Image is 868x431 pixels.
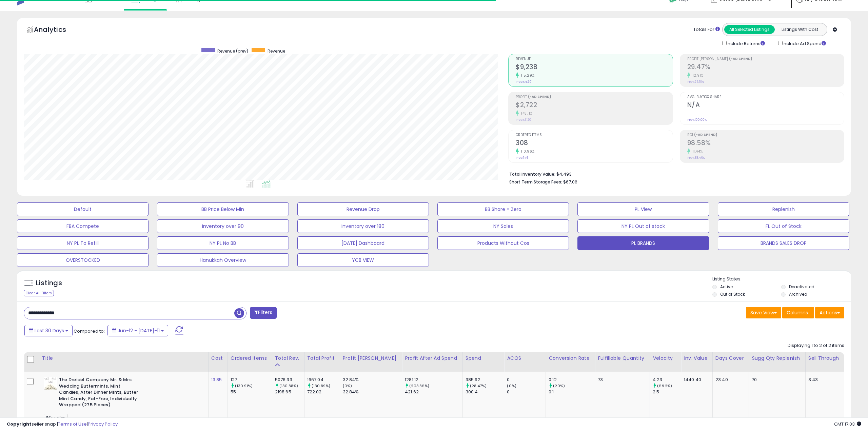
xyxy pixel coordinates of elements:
[693,26,720,33] div: Totals For
[437,219,569,233] button: NY Sales
[749,352,805,372] th: Please note that this number is a calculation based on your required days of coverage and your ve...
[516,101,672,110] h2: $2,722
[7,421,118,428] div: seller snap | |
[307,355,337,362] div: Total Profit
[470,383,487,389] small: (28.47%)
[712,276,851,282] p: Listing States:
[466,377,504,383] div: 385.92
[36,278,62,288] h5: Listings
[307,377,340,383] div: 1667.04
[687,63,844,72] h2: 29.47%
[235,383,253,389] small: (130.91%)
[74,328,105,334] span: Compared to:
[752,377,800,383] div: 70
[297,202,429,216] button: Revenue Drop
[107,325,168,336] button: Jun-12 - [DATE]-11
[275,355,301,362] div: Total Rev.
[509,171,555,177] b: Total Inventory Value:
[808,377,839,383] div: 3.43
[405,355,460,362] div: Profit After Ad Spend
[516,63,672,72] h2: $9,238
[507,383,516,389] small: (0%)
[788,342,844,349] div: Displaying 1 to 2 of 2 items
[787,309,808,316] span: Columns
[516,57,672,61] span: Revenue
[268,48,285,54] span: Revenue
[715,355,746,362] div: Days Cover
[549,355,592,362] div: Conversion Rate
[789,284,814,290] label: Deactivated
[516,118,531,122] small: Prev: $1,120
[275,389,304,395] div: 2198.65
[24,325,73,336] button: Last 30 Days
[724,25,775,34] button: All Selected Listings
[343,383,352,389] small: (0%)
[789,291,807,297] label: Archived
[684,355,710,362] div: Inv. value
[577,219,709,233] button: NY PL Out of stock
[815,307,844,318] button: Actions
[717,39,773,47] div: Include Returns
[718,202,849,216] button: Replenish
[718,236,849,250] button: BRANDS SALES DROP
[773,39,837,47] div: Include Ad Spend
[58,421,87,427] a: Terms of Use
[687,57,844,61] span: Profit [PERSON_NAME]
[17,219,149,233] button: FBA Compete
[275,377,304,383] div: 5076.33
[231,377,272,383] div: 127
[59,377,141,410] b: The Dreidel Company Mr. & Mrs. Wedding Buttermints, Mint Candies, After Dinner Mints, Butter Mint...
[466,389,504,395] div: 300.4
[653,377,681,383] div: 4.23
[17,253,149,267] button: OVERSTOCKED
[35,327,64,334] span: Last 30 Days
[157,253,289,267] button: Hanukkah Overview
[250,307,276,319] button: Filters
[519,111,533,116] small: 143.11%
[211,355,225,362] div: Cost
[507,355,543,362] div: ACOS
[516,139,672,148] h2: 308
[217,48,248,54] span: Revenue (prev)
[746,307,781,318] button: Save View
[279,383,298,389] small: (130.88%)
[307,389,340,395] div: 722.02
[690,73,704,78] small: 12.91%
[687,118,707,122] small: Prev: 100.00%
[694,132,717,137] b: (-Ad Spend)
[687,95,844,99] span: Avg. Buybox Share
[343,377,402,383] div: 32.84%
[577,236,709,250] button: PL BRANDS
[687,156,705,160] small: Prev: 88.46%
[687,139,844,148] h2: 98.58%
[519,73,535,78] small: 115.29%
[343,355,399,362] div: Profit [PERSON_NAME]
[653,389,681,395] div: 2.5
[44,377,57,390] img: 41KS21g0ePL._SL40_.jpg
[720,291,745,297] label: Out of Stock
[782,307,814,318] button: Columns
[516,95,672,99] span: Profit
[684,377,707,383] div: 1440.40
[88,421,118,427] a: Privacy Policy
[516,80,533,84] small: Prev: $4,291
[528,94,551,99] b: (-Ad Spend)
[211,376,222,383] a: 13.85
[405,377,462,383] div: 1281.12
[549,389,595,395] div: 0.1
[598,377,645,383] div: 73
[718,219,849,233] button: FL Out of Stock
[507,377,546,383] div: 0
[231,389,272,395] div: 55
[405,389,462,395] div: 421.62
[34,25,79,36] h5: Analytics
[516,133,672,137] span: Ordered Items
[687,101,844,110] h2: N/A
[157,219,289,233] button: Inventory over 90
[509,170,839,178] li: $4,493
[437,236,569,250] button: Products Without Cos
[118,327,160,334] span: Jun-12 - [DATE]-11
[466,355,501,362] div: Spend
[598,355,647,362] div: Fulfillable Quantity
[687,80,704,84] small: Prev: 26.10%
